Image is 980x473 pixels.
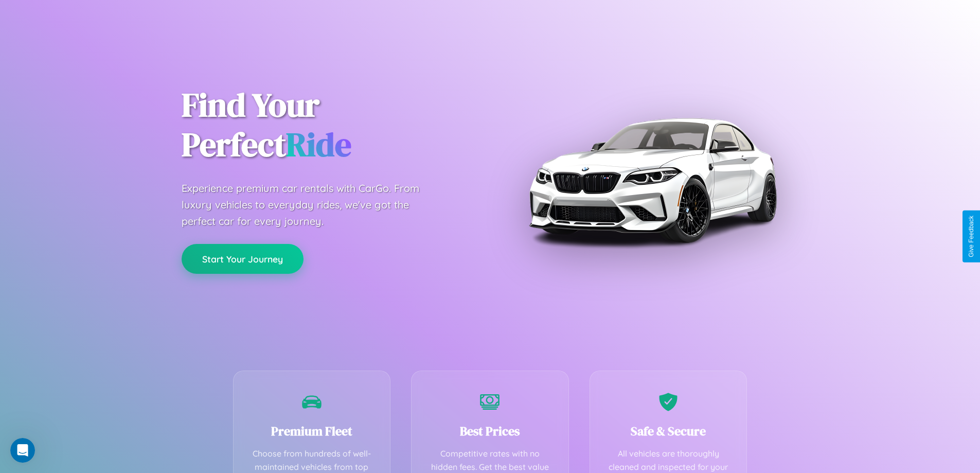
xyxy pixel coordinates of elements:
span: Ride [286,122,351,167]
img: Premium BMW car rental vehicle [524,51,781,309]
h3: Safe & Secure [605,423,732,440]
h1: Find Your Perfect [182,85,475,165]
iframe: Intercom live chat [10,438,35,463]
p: Experience premium car rentals with CarGo. From luxury vehicles to everyday rides, we've got the ... [182,180,439,230]
h3: Best Prices [427,423,553,440]
h3: Premium Fleet [249,423,375,440]
div: Give Feedback [968,216,975,257]
button: Start Your Journey [182,244,304,274]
